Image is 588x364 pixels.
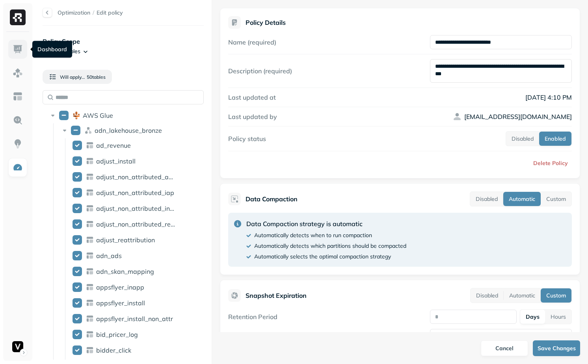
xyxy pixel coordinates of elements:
p: adjust_non_attributed_ad_revenue [96,173,175,181]
p: adjust_non_attributed_install [96,204,175,212]
img: Assets [13,68,23,78]
p: adn_ads [96,252,122,260]
label: Last updated by [228,113,277,121]
img: Ryft [10,9,26,25]
button: adjust_non_attributed_iap [73,188,82,197]
button: adn_skan_mapping [73,267,82,276]
p: appsflyer_install_non_attr [96,315,173,323]
p: appsflyer_install [96,299,145,307]
button: Disabled [470,192,503,206]
p: [DATE] 4:10 PM [430,93,572,102]
button: Cancel [481,340,528,356]
button: Automatic [504,288,541,303]
span: adjust_non_attributed_reattribution [96,220,202,228]
div: appsflyer_installappsflyer_install [69,297,201,309]
button: ad_revenue [73,141,82,150]
p: bid_pricer_log [96,331,138,338]
p: Policy Details [246,19,286,26]
span: adjust_non_attributed_install [96,204,182,212]
button: adjust_reattribution [73,235,82,245]
button: adn_ads [73,251,82,260]
button: adjust_non_attributed_install [73,204,82,213]
p: Snapshot Expiration [246,291,307,300]
p: adjust_install [96,157,136,165]
p: Policy Scope [43,37,204,46]
p: adn_skan_mapping [96,267,154,275]
div: bid_pricer_logbid_pricer_log [69,328,201,341]
div: adjust_non_attributed_ad_revenueadjust_non_attributed_ad_revenue [69,171,201,183]
p: / [93,9,94,17]
div: adn_lakehouse_bronzeadn_lakehouse_bronze [58,124,200,137]
button: adjust_non_attributed_ad_revenue [73,172,82,182]
label: Description (required) [228,67,292,75]
nav: breadcrumb [58,9,123,17]
button: bidder_click [73,345,82,355]
img: Query Explorer [13,115,23,125]
div: appsflyer_install_non_attrappsflyer_install_non_attr [69,312,201,325]
div: Dashboard [32,41,72,58]
button: Disabled [506,132,539,146]
p: Automatically selects the optimal compaction strategy [254,253,391,260]
button: adjust_non_attributed_reattribution [73,219,82,229]
div: adn_adsadn_ads [69,249,201,262]
img: Asset Explorer [13,91,23,102]
button: Days [520,310,545,324]
p: adn_lakehouse_bronze [95,126,162,134]
button: Will apply to 50tables [43,70,112,84]
p: Automatically detects which partitions should be compacted [254,242,406,250]
div: AWS GlueAWS Glue [46,109,201,122]
p: bidder_click [96,346,131,354]
img: Voodoo [12,341,23,352]
p: adjust_non_attributed_iap [96,189,174,197]
p: ad_revenue [96,141,131,149]
p: adjust_reattribution [96,236,155,244]
button: Custom [541,288,571,303]
img: Insights [13,139,23,149]
button: Custom [541,192,571,206]
button: Disabled [471,288,504,303]
div: appsflyer_inappappsflyer_inapp [69,281,201,293]
span: Will apply to [60,74,86,80]
label: Retention Period [228,313,277,321]
img: Optimization [13,162,23,173]
span: AWS Glue [83,111,113,119]
button: Automatic [503,192,541,206]
span: adjust_non_attributed_ad_revenue [96,173,199,181]
label: Name (required) [228,38,276,46]
button: bid_pricer_log [73,330,82,339]
button: adn_lakehouse_bronze [71,126,80,135]
div: adjust_reattributionadjust_reattribution [69,234,201,246]
div: adjust_non_attributed_iapadjust_non_attributed_iap [69,186,201,199]
p: Optimization [58,9,90,17]
button: appsflyer_install [73,298,82,308]
p: adjust_non_attributed_reattribution [96,220,175,228]
span: 50 table s [86,74,106,80]
div: adjust_installadjust_install [69,155,201,167]
button: AWS Glue [59,111,69,120]
button: Enabled [539,132,571,146]
span: Edit policy [97,9,123,17]
img: Dashboard [13,44,23,54]
p: appsflyer_inapp [96,283,144,291]
div: adjust_non_attributed_reattributionadjust_non_attributed_reattribution [69,218,201,230]
div: adn_skan_mappingadn_skan_mapping [69,265,201,278]
button: appsflyer_inapp [73,282,82,292]
div: ad_revenuead_revenue [69,139,201,152]
button: adjust_install [73,156,82,166]
p: Data Compaction strategy is automatic [246,219,406,228]
label: Policy status [228,135,266,143]
button: Delete Policy [527,156,572,170]
button: appsflyer_install_non_attr [73,314,82,323]
label: Last updated at [228,93,276,101]
p: Data Compaction [246,194,298,204]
